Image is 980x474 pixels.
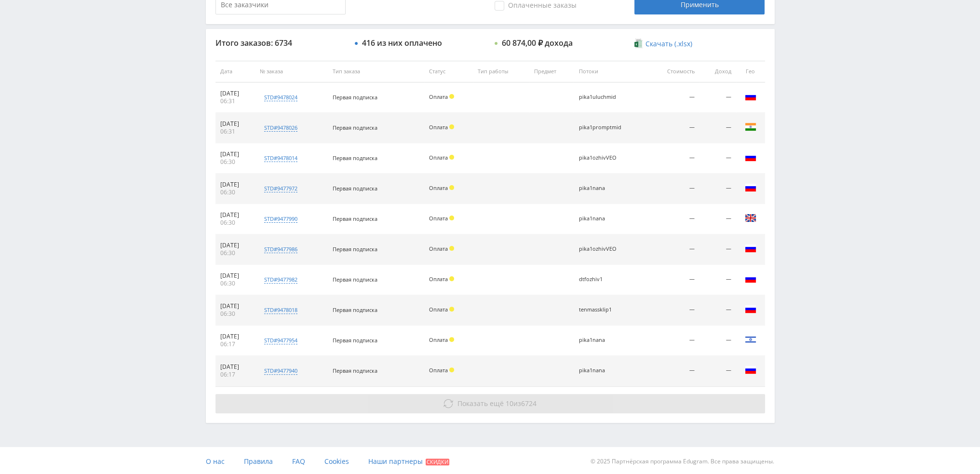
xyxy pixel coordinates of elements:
div: std#9477940 [264,367,297,375]
div: [DATE] [220,150,251,158]
div: 06:30 [220,189,251,196]
div: std#9478024 [264,94,297,101]
span: Оплата [429,93,448,100]
span: Скидки [426,459,449,465]
span: О нас [206,457,225,466]
div: [DATE] [220,181,251,189]
td: — [647,356,699,386]
td: — [699,295,736,325]
td: — [699,204,736,234]
img: isr.png [745,334,756,345]
span: Первая подписка [333,154,377,162]
div: [DATE] [220,242,251,249]
div: [DATE] [220,302,251,310]
span: Оплата [429,366,448,374]
a: Скачать (.xlsx) [634,39,692,49]
span: Первая подписка [333,215,377,222]
td: — [699,113,736,143]
div: std#9477972 [264,185,297,192]
span: Наши партнеры [368,457,423,466]
div: 06:30 [220,310,251,318]
th: № заказа [255,61,327,82]
td: — [699,82,736,113]
img: gbr.png [745,212,756,224]
span: Cookies [324,457,349,466]
div: 416 из них оплачено [362,39,442,47]
span: Оплата [429,245,448,252]
div: 06:31 [220,128,251,135]
div: 06:17 [220,371,251,379]
td: — [699,143,736,174]
span: Холд [449,185,454,190]
th: Гео [736,61,765,82]
span: Холд [449,94,454,99]
td: — [647,113,699,143]
img: rus.png [745,364,756,376]
span: Оплата [429,123,448,131]
span: Холд [449,155,454,160]
span: Оплата [429,154,448,161]
span: Оплата [429,306,448,313]
div: 60 874,00 ₽ дохода [502,39,573,47]
span: Оплаченные заказы [495,1,577,11]
th: Стоимость [647,61,699,82]
span: Правила [244,457,273,466]
th: Тип работы [473,61,529,82]
div: std#9478018 [264,306,297,314]
span: Холд [449,337,454,342]
span: 6724 [521,399,537,408]
div: 06:30 [220,158,251,166]
td: — [647,234,699,265]
div: pika1nana [578,337,622,343]
div: std#9477986 [264,245,297,253]
div: pika1nana [578,216,622,222]
div: std#9477954 [264,337,297,344]
span: Оплата [429,336,448,343]
span: Холд [449,276,454,281]
div: 06:30 [220,219,251,227]
div: 06:31 [220,97,251,105]
span: из [457,399,537,408]
span: 10 [506,399,513,408]
th: Потоки [574,61,647,82]
td: — [647,265,699,295]
span: FAQ [292,457,305,466]
span: Холд [449,216,454,220]
img: rus.png [745,303,756,315]
span: Оплата [429,184,448,191]
div: Итого заказов: 6734 [215,39,346,47]
td: — [647,143,699,174]
th: Тип заказа [328,61,424,82]
span: Первая подписка [333,306,377,313]
div: pika1promptmid [578,124,622,131]
span: Оплата [429,275,448,283]
img: rus.png [745,182,756,193]
td: — [647,295,699,325]
div: [DATE] [220,272,251,280]
div: std#9478026 [264,124,297,132]
div: std#9478014 [264,154,297,162]
td: — [647,325,699,356]
div: 06:17 [220,340,251,348]
th: Дата [215,61,255,82]
div: [DATE] [220,211,251,219]
span: Холд [449,124,454,129]
img: xlsx [634,39,643,48]
div: 06:30 [220,280,251,287]
td: — [699,174,736,204]
td: — [699,325,736,356]
div: [DATE] [220,363,251,371]
span: Скачать (.xlsx) [645,40,692,48]
img: rus.png [745,243,756,254]
div: std#9477982 [264,276,297,284]
div: pika1ozhivVEO [578,155,622,161]
img: ind.png [745,121,756,133]
td: — [647,174,699,204]
div: std#9477990 [264,215,297,223]
span: Холд [449,307,454,311]
span: Холд [449,246,454,251]
div: [DATE] [220,120,251,128]
th: Статус [424,61,473,82]
div: pika1ozhivVEO [578,246,622,252]
img: rus.png [745,91,756,102]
